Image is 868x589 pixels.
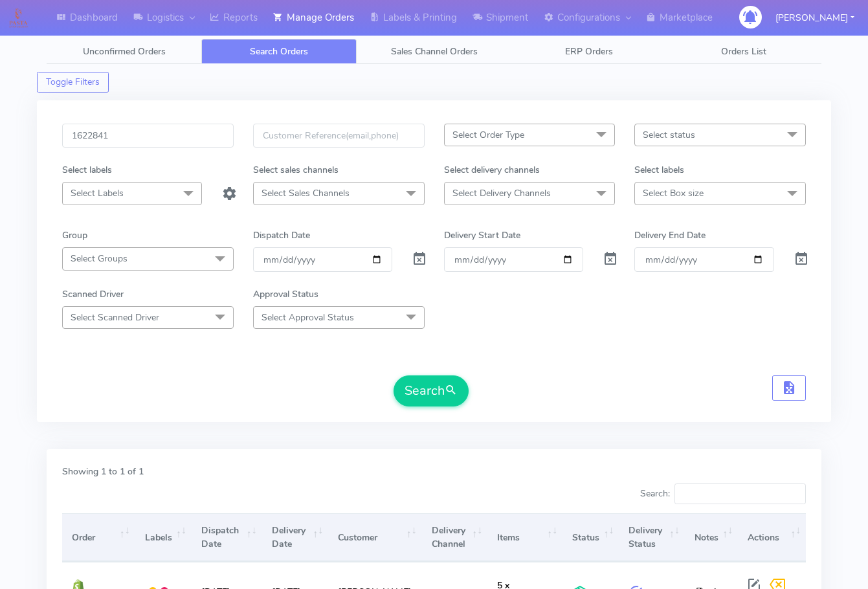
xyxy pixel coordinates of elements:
[62,465,144,478] label: Showing 1 to 1 of 1
[135,513,192,562] th: Labels: activate to sort column ascending
[253,124,425,148] input: Customer Reference(email,phone)
[619,513,685,562] th: Delivery Status: activate to sort column ascending
[643,187,704,199] span: Select Box size
[565,45,613,58] span: ERP Orders
[192,513,262,562] th: Dispatch Date: activate to sort column ascending
[562,513,619,562] th: Status: activate to sort column ascending
[250,45,308,58] span: Search Orders
[253,228,310,242] label: Dispatch Date
[62,124,234,148] input: Order Id
[253,163,339,177] label: Select sales channels
[262,311,354,324] span: Select Approval Status
[685,513,738,562] th: Notes: activate to sort column ascending
[262,187,350,199] span: Select Sales Channels
[766,5,864,31] button: [PERSON_NAME]
[634,228,706,242] label: Delivery End Date
[452,129,524,141] span: Select Order Type
[253,287,318,301] label: Approval Status
[328,513,421,562] th: Customer: activate to sort column ascending
[421,513,487,562] th: Delivery Channel: activate to sort column ascending
[487,513,562,562] th: Items: activate to sort column ascending
[62,163,112,177] label: Select labels
[643,129,695,141] span: Select status
[394,375,469,406] button: Search
[391,45,478,58] span: Sales Channel Orders
[37,72,109,93] button: Toggle Filters
[62,228,87,242] label: Group
[71,252,128,265] span: Select Groups
[262,513,328,562] th: Delivery Date: activate to sort column ascending
[634,163,684,177] label: Select labels
[444,163,540,177] label: Select delivery channels
[62,513,135,562] th: Order: activate to sort column ascending
[444,228,520,242] label: Delivery Start Date
[83,45,166,58] span: Unconfirmed Orders
[71,187,124,199] span: Select Labels
[62,287,124,301] label: Scanned Driver
[721,45,766,58] span: Orders List
[674,483,806,504] input: Search:
[71,311,159,324] span: Select Scanned Driver
[452,187,551,199] span: Select Delivery Channels
[738,513,806,562] th: Actions: activate to sort column ascending
[47,39,821,64] ul: Tabs
[640,483,806,504] label: Search:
